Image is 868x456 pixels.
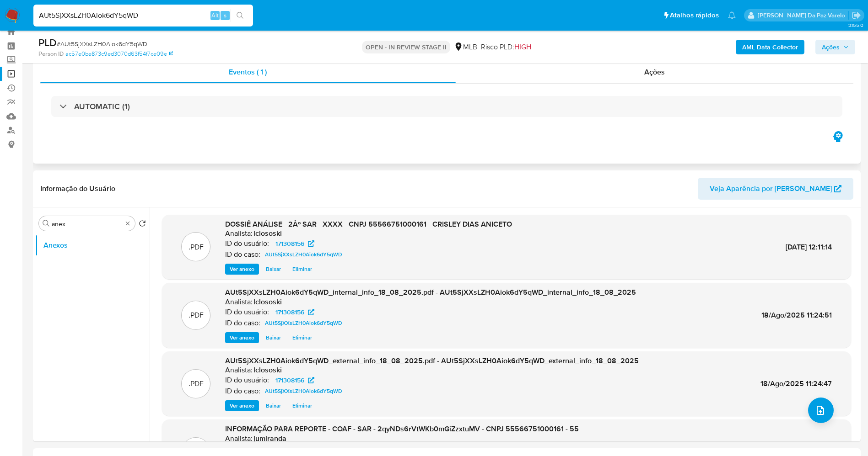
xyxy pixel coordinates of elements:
p: Analista: [225,434,253,443]
span: Ações [644,67,665,77]
p: ID do usuário: [225,376,269,385]
span: 171308156 [275,375,304,386]
span: Ver anexo [230,401,254,410]
h1: Informação do Usuário [40,184,115,193]
button: Procurar [43,220,50,227]
p: ID do caso: [225,387,260,396]
a: AUt5SjXXsLZH0Aiok6dY5qWD [261,386,346,397]
a: 171308156 [270,238,320,249]
span: [DATE] 12:11:14 [786,242,832,252]
span: Baixar [266,333,281,342]
button: Baixar [261,264,286,275]
button: Eliminar [288,332,317,343]
span: Baixar [266,265,281,274]
b: AML Data Collector [742,40,798,54]
button: Ações [815,40,855,54]
span: HIGH [514,42,531,52]
button: Veja Aparência por [PERSON_NAME] [698,178,853,200]
p: OPEN - IN REVIEW STAGE II [362,41,450,53]
span: Ver anexo [230,333,254,342]
h3: AUTOMATIC (1) [74,101,130,111]
p: ID do caso: [225,318,260,328]
p: .PDF [189,310,204,320]
b: PLD [38,35,57,50]
p: Analista: [225,297,253,307]
span: 171308156 [275,238,304,249]
span: AUt5SjXXsLZH0Aiok6dY5qWD [265,386,342,397]
p: ID do caso: [225,250,260,259]
a: AUt5SjXXsLZH0Aiok6dY5qWD [261,249,346,260]
a: AUt5SjXXsLZH0Aiok6dY5qWD [261,318,346,329]
span: Baixar [266,401,281,410]
h6: lclososki [253,366,282,375]
p: ID do usuário: [225,239,269,248]
button: Baixar [261,332,286,343]
p: .PDF [189,379,204,389]
p: Analista: [225,229,253,238]
span: AUt5SjXXsLZH0Aiok6dY5qWD [265,249,342,260]
button: Ver anexo [225,400,259,411]
button: Eliminar [288,400,317,411]
button: Baixar [261,400,286,411]
span: 171308156 [275,307,304,318]
span: Eliminar [292,333,312,342]
span: s [224,11,226,20]
h6: jumiranda [253,434,286,443]
div: AUTOMATIC (1) [51,96,842,117]
span: INFORMAÇÃO PARA REPORTE - COAF - SAR - 2qyNDs6rVtWKb0mGiZzxtuMV - CNPJ 55566751000161 - 55 [225,424,579,434]
p: ID do usuário: [225,308,269,317]
button: Ver anexo [225,264,259,275]
span: Alt [211,11,219,20]
a: Sair [852,11,861,20]
span: AUt5SjXXsLZH0Aiok6dY5qWD_internal_info_18_08_2025.pdf - AUt5SjXXsLZH0Aiok6dY5qWD_internal_info_18... [225,287,636,297]
h6: lclososki [253,229,282,238]
span: Atalhos rápidos [670,11,719,20]
button: Anexos [35,234,150,256]
span: Risco PLD: [481,42,531,52]
a: Notificações [728,11,736,19]
button: search-icon [231,9,249,22]
p: Analista: [225,366,253,375]
span: 18/Ago/2025 11:24:51 [761,310,832,320]
span: Eventos ( 1 ) [229,67,267,77]
span: Ver anexo [230,265,254,274]
a: 171308156 [270,307,320,318]
button: Eliminar [288,264,317,275]
span: AUt5SjXXsLZH0Aiok6dY5qWD [265,318,342,329]
input: Pesquise usuários ou casos... [33,10,253,21]
h6: lclososki [253,297,282,307]
span: Eliminar [292,401,312,410]
input: Procurar [52,220,122,228]
p: patricia.varelo@mercadopago.com.br [758,11,848,20]
button: Retornar ao pedido padrão [139,220,146,230]
span: AUt5SjXXsLZH0Aiok6dY5qWD_external_info_18_08_2025.pdf - AUt5SjXXsLZH0Aiok6dY5qWD_external_info_18... [225,355,639,366]
button: Apagar busca [124,220,131,227]
button: Ver anexo [225,332,259,343]
a: 171308156 [270,375,320,386]
span: 18/Ago/2025 11:24:47 [760,378,832,389]
span: Veja Aparência por [PERSON_NAME] [710,178,832,200]
button: upload-file [808,398,834,423]
span: # AUt5SjXXsLZH0Aiok6dY5qWD [57,39,147,48]
p: .PDF [189,242,204,252]
span: DOSSIÊ ANÁLISE - 2Âº SAR - XXXX - CNPJ 55566751000161 - CRISLEY DIAS ANICETO [225,219,512,229]
b: Person ID [38,50,64,58]
div: MLB [454,42,477,52]
span: 3.155.0 [848,21,863,29]
span: Eliminar [292,265,312,274]
a: ac57e0be873c9ed3070d63f54f7ce09e [65,50,173,58]
button: AML Data Collector [736,40,804,54]
span: Ações [822,40,840,54]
